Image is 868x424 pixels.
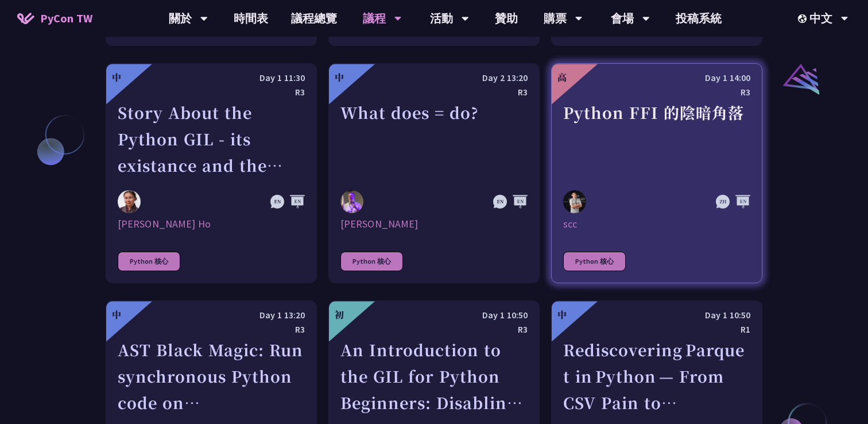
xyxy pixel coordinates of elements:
[557,308,567,322] div: 中
[563,252,626,271] div: Python 核心
[563,71,750,85] div: Day 1 14:00
[340,99,528,179] div: What does = do?
[563,99,750,179] div: Python FFI 的陰暗角落
[335,71,344,84] div: 中
[335,308,344,322] div: 初
[563,308,750,322] div: Day 1 10:50
[563,190,586,213] img: scc
[118,322,305,337] div: R3
[563,217,750,231] div: scc
[340,85,528,99] div: R3
[118,252,180,271] div: Python 核心
[340,71,528,85] div: Day 2 13:20
[112,71,121,84] div: 中
[557,71,567,84] div: 高
[118,217,305,231] div: [PERSON_NAME] Ho
[118,71,305,85] div: Day 1 11:30
[563,322,750,337] div: R1
[798,14,809,23] img: Locale Icon
[118,308,305,322] div: Day 1 13:20
[112,308,121,322] div: 中
[6,4,104,33] a: PyCon TW
[340,322,528,337] div: R3
[118,190,141,213] img: Cheuk Ting Ho
[340,190,363,215] img: Reuven M. Lerner
[118,85,305,99] div: R3
[340,337,528,416] div: An Introduction to the GIL for Python Beginners: Disabling It in Python 3.13 and Leveraging Concu...
[40,10,92,27] span: PyCon TW
[563,85,750,99] div: R3
[340,217,528,231] div: [PERSON_NAME]
[118,99,305,179] div: Story About the Python GIL - its existance and the lack there of
[340,308,528,322] div: Day 1 10:50
[17,13,34,24] img: Home icon of PyCon TW 2025
[563,337,750,416] div: Rediscovering Parquet in Python — From CSV Pain to Columnar Gain
[551,63,762,283] a: 高 Day 1 14:00 R3 Python FFI 的陰暗角落 scc scc Python 核心
[106,63,317,283] a: 中 Day 1 11:30 R3 Story About the Python GIL - its existance and the lack there of Cheuk Ting Ho [...
[328,63,540,283] a: 中 Day 2 13:20 R3 What does = do? Reuven M. Lerner [PERSON_NAME] Python 核心
[118,337,305,416] div: AST Black Magic: Run synchronous Python code on asynchronous Pyodide
[340,252,403,271] div: Python 核心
